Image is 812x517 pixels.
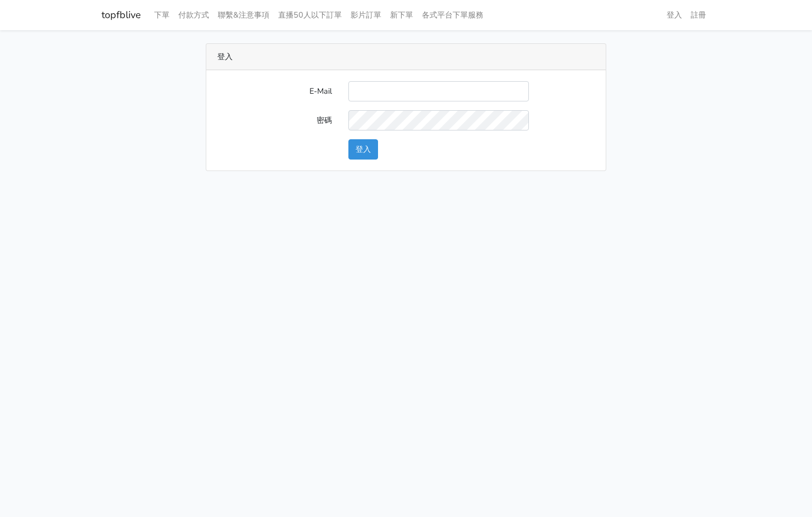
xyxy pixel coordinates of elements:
label: E-Mail [209,81,340,101]
a: 新下單 [386,4,418,26]
div: 登入 [206,44,606,70]
button: 登入 [348,139,378,160]
label: 密碼 [209,110,340,130]
a: 聯繫&注意事項 [213,4,274,26]
a: 各式平台下單服務 [418,4,488,26]
a: topfblive [101,4,141,26]
a: 註冊 [686,4,710,26]
a: 付款方式 [174,4,213,26]
a: 影片訂單 [346,4,386,26]
a: 直播50人以下訂單 [274,4,346,26]
a: 下單 [150,4,174,26]
a: 登入 [662,4,686,26]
